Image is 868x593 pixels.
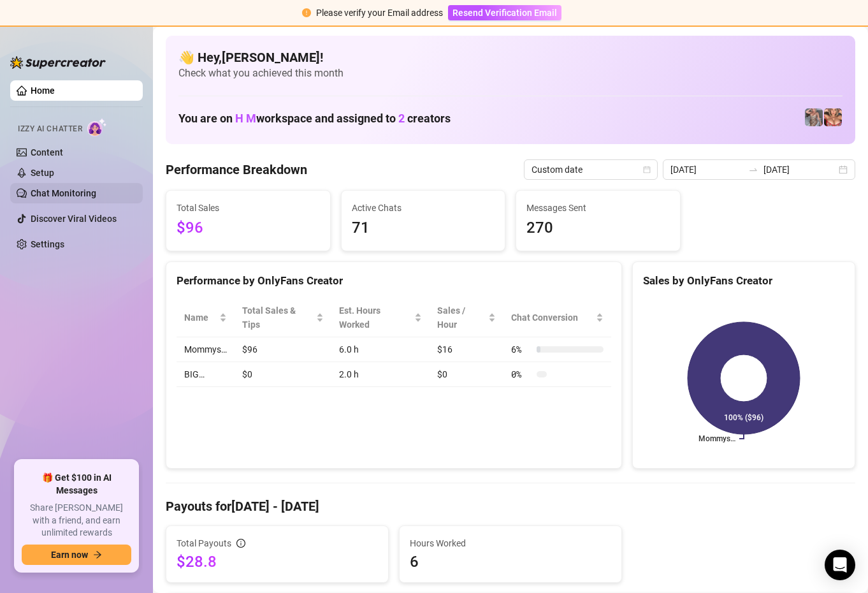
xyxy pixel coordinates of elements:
th: Name [177,298,235,337]
a: Home [31,85,55,96]
h4: Payouts for [DATE] - [DATE] [166,497,855,515]
a: Discover Viral Videos [31,214,117,224]
span: calendar [643,166,651,173]
span: Earn now [51,550,88,560]
span: 71 [352,216,495,240]
div: Open Intercom Messenger [825,550,855,580]
h1: You are on workspace and assigned to creators [178,112,451,126]
span: H M [235,112,256,125]
span: 2 [398,112,405,125]
td: $0 [235,362,331,387]
div: Please verify your Email address [316,6,443,20]
a: Chat Monitoring [31,188,96,198]
td: $16 [430,337,503,362]
a: Setup [31,168,54,178]
td: $0 [430,362,503,387]
img: pennylondonvip [805,108,823,126]
td: 2.0 h [331,362,429,387]
div: Est. Hours Worked [339,304,411,332]
span: Total Sales & Tips [242,304,314,332]
span: 6 [410,552,611,572]
div: Performance by OnlyFans Creator [177,272,611,289]
th: Total Sales & Tips [235,298,331,337]
span: Total Sales [177,201,320,215]
span: 270 [526,216,670,240]
text: Mommys… [698,434,735,443]
span: $28.8 [177,552,378,572]
span: Total Payouts [177,536,231,550]
h4: 👋 Hey, [PERSON_NAME] ! [178,48,843,66]
span: 🎁 Get $100 in AI Messages [22,472,131,497]
span: Active Chats [352,201,495,215]
img: logo-BBDzfeDw.svg [10,56,106,69]
span: Check what you achieved this month [178,66,843,80]
span: swap-right [748,165,758,175]
span: Resend Verification Email [452,8,557,18]
span: Messages Sent [526,201,670,215]
span: Chat Conversion [511,311,593,325]
span: Izzy AI Chatter [18,123,82,135]
button: Earn nowarrow-right [22,545,131,565]
td: $96 [235,337,331,362]
span: Name [184,311,217,325]
span: info-circle [236,539,245,548]
td: Mommys… [177,337,235,362]
td: BIG… [177,362,235,387]
input: End date [763,163,836,177]
h4: Performance Breakdown [166,161,307,179]
a: Settings [31,239,64,249]
img: AI Chatter [87,118,107,136]
button: Resend Verification Email [448,5,561,20]
th: Chat Conversion [503,298,611,337]
img: pennylondon [824,108,842,126]
span: Share [PERSON_NAME] with a friend, and earn unlimited rewards [22,502,131,539]
input: Start date [670,163,743,177]
span: to [748,165,758,175]
span: arrow-right [93,550,102,559]
span: $96 [177,216,320,240]
td: 6.0 h [331,337,429,362]
a: Content [31,147,63,157]
th: Sales / Hour [430,298,503,337]
span: Custom date [532,160,650,179]
span: exclamation-circle [302,8,311,17]
div: Sales by OnlyFans Creator [643,272,844,289]
span: Hours Worked [410,536,611,550]
span: 0 % [511,367,532,381]
span: 6 % [511,342,532,356]
span: Sales / Hour [437,304,486,332]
